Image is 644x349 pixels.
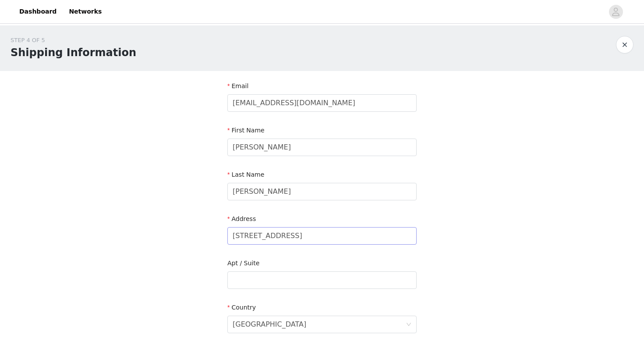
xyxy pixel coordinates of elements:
div: STEP 4 OF 5 [11,36,136,45]
label: Last Name [227,171,264,178]
i: icon: down [406,322,411,328]
label: Email [227,82,248,89]
div: avatar [612,5,620,19]
label: First Name [227,127,265,134]
a: Networks [64,2,107,21]
a: Dashboard [14,2,62,21]
label: Apt / Suite [227,260,259,267]
div: United States [233,316,306,333]
label: Address [227,215,256,222]
label: Country [227,304,256,311]
h1: Shipping Information [11,45,136,61]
